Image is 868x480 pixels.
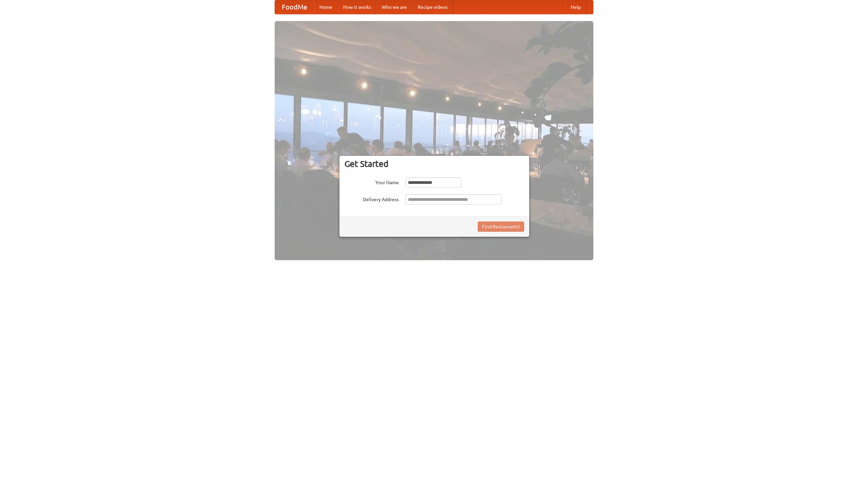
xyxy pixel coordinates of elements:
a: Home [314,0,338,14]
label: Delivery Address [344,194,399,203]
label: Your Name [344,177,399,186]
button: Find Restaurants! [478,222,524,232]
a: Who we are [376,0,412,14]
a: Help [565,0,586,14]
h3: Get Started [344,159,524,169]
a: FoodMe [275,0,314,14]
a: How it works [338,0,376,14]
a: Recipe videos [412,0,453,14]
